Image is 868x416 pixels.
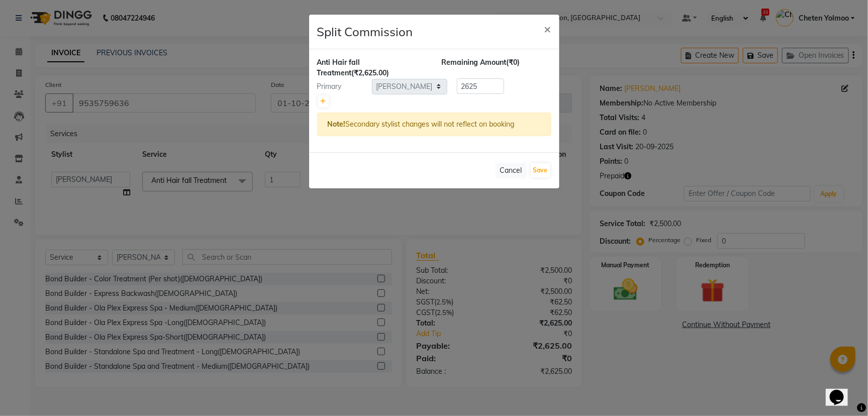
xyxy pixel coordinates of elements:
[531,163,550,177] button: Save
[317,23,413,41] h4: Split Commission
[317,58,360,77] span: Anti Hair fall Treatment
[536,15,559,43] button: Close
[507,58,520,67] span: (₹0)
[317,113,551,136] div: Secondary stylist changes will not reflect on booking
[442,58,507,67] span: Remaining Amount
[496,163,527,178] button: Cancel
[310,81,372,92] div: Primary
[352,68,390,77] span: (₹2,625.00)
[826,376,858,406] iframe: chat widget
[328,120,346,129] strong: Note!
[544,21,551,36] span: ×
